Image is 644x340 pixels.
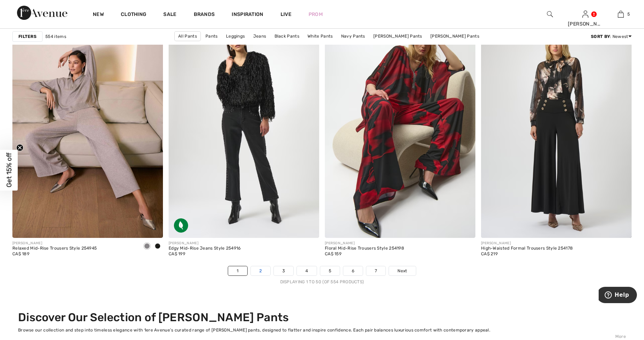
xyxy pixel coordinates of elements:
a: Navy Pants [338,32,369,41]
span: Get 15% off [5,153,13,188]
a: Black Pants [271,32,303,41]
a: Brands [194,11,215,19]
a: 4 [297,266,316,275]
span: 5 [627,11,630,17]
a: Next [389,266,416,275]
div: Floral Mid-Rise Trousers Style 254198 [325,246,404,251]
span: CA$ 159 [325,251,341,256]
nav: Page navigation [12,266,632,285]
div: Black [152,241,163,252]
div: Edgy Mid-Rise Jeans Style 254916 [169,246,241,251]
a: 2 [251,266,270,275]
div: More [18,333,626,340]
span: 554 items [45,33,66,40]
div: Relaxed Mid-Rise Trousers Style 254945 [12,246,97,251]
img: High-Waisted Formal Trousers Style 254178. Black [481,12,632,238]
img: search the website [547,10,553,18]
img: Floral Mid-Rise Trousers Style 254198. Black/red [325,12,475,238]
span: CA$ 189 [12,251,29,256]
a: Prom [309,11,323,18]
a: [PERSON_NAME] Pants [370,32,426,41]
a: White Pants [304,32,336,41]
div: [PERSON_NAME] [325,241,404,246]
div: [PERSON_NAME] [12,241,97,246]
div: Browse our collection and step into timeless elegance with 1ere Avenue’s curated range of [PERSON... [18,327,626,333]
a: Clothing [121,11,146,19]
a: Sale [163,11,176,19]
img: My Info [582,10,588,18]
div: Displaying 1 to 50 (of 554 products) [12,279,632,285]
img: Edgy Mid-Rise Jeans Style 254916. Charcoal Grey [169,12,319,238]
a: Sign In [582,11,588,17]
a: 5 [320,266,340,275]
span: Inspiration [232,11,263,19]
div: [PERSON_NAME] [169,241,241,246]
div: [PERSON_NAME] [568,20,603,28]
strong: Sort By [591,34,610,39]
a: [PERSON_NAME] Pants [427,32,483,41]
div: High-Waisted Formal Trousers Style 254178 [481,246,573,251]
img: 1ère Avenue [17,6,67,20]
a: 3 [274,266,293,275]
h2: Discover Our Selection of [PERSON_NAME] Pants [18,311,626,324]
a: 1 [228,266,247,275]
a: 6 [343,266,363,275]
iframe: Opens a widget where you can find more information [599,287,637,305]
a: Live [281,11,292,18]
div: Grey melange [142,241,152,252]
strong: Filters [18,33,36,40]
a: 7 [366,266,385,275]
img: Relaxed Mid-Rise Trousers Style 254945. Black [12,12,163,238]
a: All Pants [174,31,201,41]
span: Next [397,268,407,274]
button: Close teaser [16,144,23,151]
a: Leggings [222,32,248,41]
img: My Bag [618,10,624,18]
a: 5 [603,10,638,18]
a: Pants [202,32,221,41]
span: CA$ 199 [169,251,185,256]
div: : Newest [591,33,632,40]
a: Jeans [250,32,270,41]
img: Sustainable Fabric [174,218,188,233]
a: New [93,11,104,19]
span: CA$ 219 [481,251,498,256]
div: [PERSON_NAME] [481,241,573,246]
